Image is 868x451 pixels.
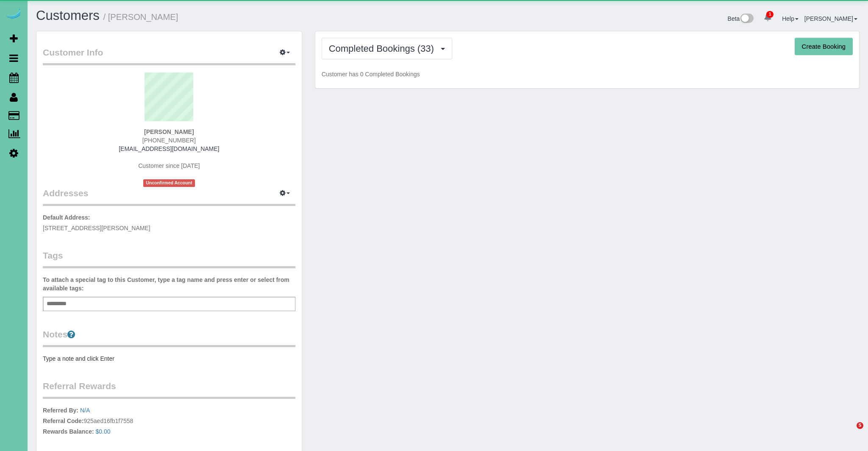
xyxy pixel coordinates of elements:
a: $0.00 [96,428,111,435]
a: Customers [36,8,100,23]
legend: Customer Info [43,46,295,65]
a: Help [782,15,798,22]
p: 925aed16fb1f7558 [43,406,295,438]
legend: Referral Rewards [43,380,295,399]
a: Beta [728,15,754,22]
label: Referred By: [43,406,78,415]
iframe: Intercom live chat [839,422,860,443]
a: [EMAIL_ADDRESS][DOMAIN_NAME] [119,145,219,152]
legend: Notes [43,328,295,347]
strong: [PERSON_NAME] [144,128,194,135]
label: Default Address: [43,213,90,222]
p: Customer has 0 Completed Bookings [322,70,853,78]
span: [STREET_ADDRESS][PERSON_NAME] [43,225,150,231]
button: Create Booking [795,38,853,56]
label: Referral Code: [43,417,83,425]
legend: Tags [43,249,295,268]
img: Automaid Logo [5,8,22,20]
span: Customer since [DATE] [138,162,200,169]
pre: Type a note and click Enter [43,354,295,363]
span: 5 [857,422,863,429]
a: N/A [80,407,90,414]
label: Rewards Balance: [43,427,94,436]
span: [PHONE_NUMBER] [142,137,196,144]
label: To attach a special tag to this Customer, type a tag name and press enter or select from availabl... [43,276,295,292]
a: [PERSON_NAME] [804,15,857,22]
a: 1 [759,8,776,27]
span: 1 [766,11,773,18]
small: / [PERSON_NAME] [103,12,178,22]
img: New interface [740,14,754,25]
span: Completed Bookings (33) [329,43,438,54]
span: Unconfirmed Account [143,179,195,187]
button: Completed Bookings (33) [322,38,452,59]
